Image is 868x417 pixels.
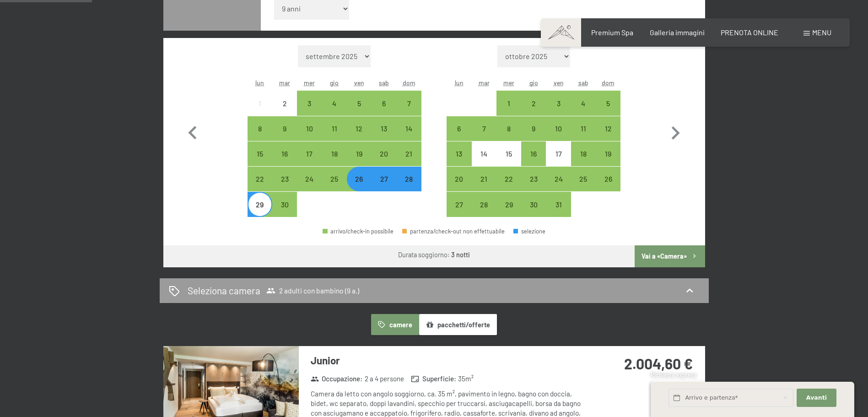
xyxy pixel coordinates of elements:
[447,125,470,148] div: 6
[812,28,831,37] span: Menu
[348,175,371,198] div: 26
[522,150,545,173] div: 16
[497,100,520,123] div: 1
[596,116,620,141] div: Sun Oct 12 2025
[529,79,538,87] abbr: giovedì
[298,100,321,123] div: 3
[396,116,421,141] div: Sun Sep 14 2025
[472,141,496,166] div: Tue Oct 14 2025
[348,150,371,173] div: 19
[497,175,520,198] div: 22
[372,116,396,141] div: Sat Sep 13 2025
[372,116,396,141] div: arrivo/check-in possibile
[596,167,620,191] div: arrivo/check-in possibile
[547,100,570,123] div: 3
[547,125,570,148] div: 10
[447,175,470,198] div: 20
[347,116,372,141] div: arrivo/check-in possibile
[513,228,545,234] div: selezione
[372,141,396,166] div: Sat Sep 20 2025
[522,100,545,123] div: 2
[322,116,347,141] div: arrivo/check-in possibile
[372,150,395,173] div: 20
[572,125,595,148] div: 11
[546,116,571,141] div: Fri Oct 10 2025
[297,91,322,115] div: arrivo/check-in possibile
[273,201,296,224] div: 30
[188,284,260,297] h2: Seleziona camera
[572,150,595,173] div: 18
[298,175,321,198] div: 24
[571,116,596,141] div: Sat Oct 11 2025
[571,141,596,166] div: arrivo/check-in possibile
[521,91,546,115] div: Thu Oct 02 2025
[521,167,546,191] div: arrivo/check-in possibile
[496,192,521,217] div: arrivo/check-in possibile
[546,91,571,115] div: Fri Oct 03 2025
[546,91,571,115] div: arrivo/check-in possibile
[347,167,372,191] div: arrivo/check-in possibile
[396,141,421,166] div: Sun Sep 21 2025
[472,167,496,191] div: Tue Oct 21 2025
[447,116,471,141] div: arrivo/check-in possibile
[479,79,490,87] abbr: martedì
[447,167,471,191] div: Mon Oct 20 2025
[472,167,496,191] div: arrivo/check-in possibile
[272,192,297,217] div: arrivo/check-in possibile
[396,91,421,115] div: arrivo/check-in possibile
[571,91,596,115] div: arrivo/check-in possibile
[596,141,620,166] div: arrivo/check-in possibile
[272,141,297,166] div: Tue Sep 16 2025
[371,314,419,335] button: camere
[797,389,836,407] button: Avanti
[635,245,705,267] button: Vai a «Camera»
[255,79,264,87] abbr: lunedì
[323,100,346,123] div: 4
[521,167,546,191] div: Thu Oct 23 2025
[496,91,521,115] div: arrivo/check-in possibile
[447,192,471,217] div: Mon Oct 27 2025
[372,100,395,123] div: 6
[624,355,693,372] strong: 2.004,60 €
[297,116,322,141] div: arrivo/check-in possibile
[521,192,546,217] div: Thu Oct 30 2025
[323,150,346,173] div: 18
[322,91,347,115] div: Thu Sep 04 2025
[472,192,496,217] div: Tue Oct 28 2025
[397,150,420,173] div: 21
[379,79,389,87] abbr: sabato
[546,167,571,191] div: Fri Oct 24 2025
[650,28,705,37] a: Galleria immagini
[372,167,396,191] div: arrivo/check-in possibile
[396,141,421,166] div: arrivo/check-in possibile
[322,141,347,166] div: arrivo/check-in possibile
[297,141,322,166] div: Wed Sep 17 2025
[497,201,520,224] div: 29
[547,201,570,224] div: 31
[330,79,339,87] abbr: giovedì
[806,394,827,402] span: Avanti
[248,192,272,217] div: arrivo/check-in possibile
[447,192,471,217] div: arrivo/check-in possibile
[304,79,315,87] abbr: mercoledì
[578,79,588,87] abbr: sabato
[272,167,297,191] div: arrivo/check-in possibile
[597,100,620,123] div: 5
[397,125,420,148] div: 14
[651,371,696,379] span: Richiesta express
[472,192,496,217] div: arrivo/check-in possibile
[273,175,296,198] div: 23
[546,141,571,166] div: arrivo/check-in non effettuabile
[347,141,372,166] div: arrivo/check-in possibile
[397,100,420,123] div: 7
[347,91,372,115] div: Fri Sep 05 2025
[347,91,372,115] div: arrivo/check-in possibile
[348,125,371,148] div: 12
[522,201,545,224] div: 30
[248,192,272,217] div: Mon Sep 29 2025
[496,167,521,191] div: arrivo/check-in possibile
[447,201,470,224] div: 27
[411,374,456,384] strong: Superficie :
[521,116,546,141] div: arrivo/check-in possibile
